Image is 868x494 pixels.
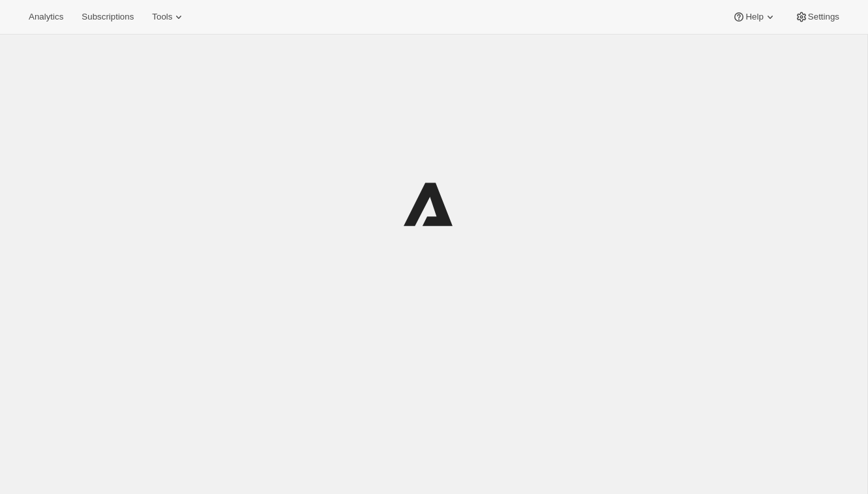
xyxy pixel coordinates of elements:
[144,8,193,26] button: Tools
[21,8,71,26] button: Analytics
[82,12,134,22] span: Subscriptions
[745,12,763,22] span: Help
[74,8,142,26] button: Subscriptions
[29,12,63,22] span: Analytics
[787,8,847,26] button: Settings
[152,12,172,22] span: Tools
[808,12,839,22] span: Settings
[725,8,784,26] button: Help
